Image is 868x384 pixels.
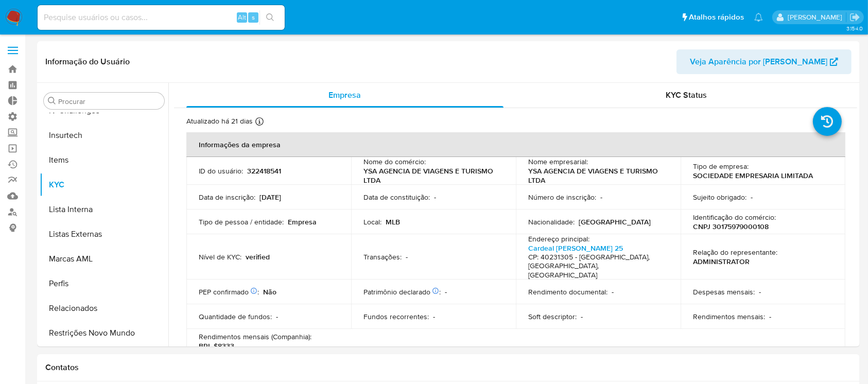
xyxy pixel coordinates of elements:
[581,312,583,321] p: -
[199,252,241,261] p: Nível de KYC :
[363,157,426,166] p: Nome do comércio :
[528,157,588,166] p: Nome empresarial :
[693,312,765,321] p: Rendimentos mensais :
[38,11,285,24] input: Pesquise usuários ou casos...
[788,12,846,22] p: adriano.brito@mercadolivre.com
[690,49,827,74] span: Veja Aparência por [PERSON_NAME]
[693,213,776,222] p: Identificação do comércio :
[363,312,429,321] p: Fundos recorrentes :
[199,166,243,176] p: ID do usuário :
[247,166,281,176] p: 322418541
[693,257,750,266] p: ADMINISTRATOR
[528,217,575,226] p: Nacionalidade :
[363,252,402,261] p: Transações :
[199,193,255,202] p: Data de inscrição :
[199,287,259,296] p: PEP confirmado :
[40,247,168,271] button: Marcas AML
[363,287,441,296] p: Patrimônio declarado :
[434,193,436,202] p: -
[238,12,246,22] span: Alt
[693,248,777,257] p: Relação do representante :
[406,252,408,261] p: -
[612,287,614,296] p: -
[693,222,769,231] p: CNPJ 30175979000108
[40,148,168,172] button: Items
[445,287,447,296] p: -
[186,116,253,126] p: Atualizado há 21 dias
[259,193,281,202] p: [DATE]
[693,162,749,171] p: Tipo de empresa :
[693,287,755,296] p: Despesas mensais :
[186,132,845,157] th: Informações da empresa
[769,312,771,321] p: -
[528,253,664,280] h4: CP: 40231305 - [GEOGRAPHIC_DATA], [GEOGRAPHIC_DATA], [GEOGRAPHIC_DATA]
[693,171,813,180] p: SOCIEDADE EMPRESARIA LIMITADA
[45,57,130,67] h1: Informação do Usuário
[276,312,278,321] p: -
[759,287,761,296] p: -
[528,243,623,253] a: Cardeal [PERSON_NAME] 25
[600,193,602,202] p: -
[40,172,168,197] button: KYC
[528,287,607,296] p: Rendimento documental :
[40,296,168,321] button: Relacionados
[259,10,281,25] button: search-icon
[48,97,56,105] button: Procurar
[528,166,664,185] p: YSA AGENCIA DE VIAGENS E TURISMO LTDA
[849,12,860,23] a: Sair
[528,193,596,202] p: Número de inscrição :
[386,217,400,226] p: MLB
[252,12,255,22] span: s
[45,362,852,373] h1: Contatos
[363,217,381,226] p: Local :
[288,217,317,226] p: Empresa
[328,89,361,101] span: Empresa
[754,13,763,22] a: Notificações
[689,12,744,23] span: Atalhos rápidos
[58,97,160,106] input: Procurar
[199,217,284,226] p: Tipo de pessoa / entidade :
[676,49,852,74] button: Veja Aparência por [PERSON_NAME]
[40,321,168,345] button: Restrições Novo Mundo
[666,89,707,101] span: KYC Status
[199,312,272,321] p: Quantidade de fundos :
[199,332,311,341] p: Rendimentos mensais (Companhia) :
[199,341,234,351] p: BRL $8333
[528,312,577,321] p: Soft descriptor :
[263,287,276,296] p: Não
[40,222,168,247] button: Listas Externas
[363,166,499,185] p: YSA AGENCIA DE VIAGENS E TURISMO LTDA
[40,271,168,296] button: Perfis
[246,252,270,261] p: verified
[528,234,589,243] p: Endereço principal :
[433,312,435,321] p: -
[751,193,753,202] p: -
[40,123,168,148] button: Insurtech
[40,197,168,222] button: Lista Interna
[693,193,747,202] p: Sujeito obrigado :
[579,217,651,226] p: [GEOGRAPHIC_DATA]
[363,193,430,202] p: Data de constituição :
